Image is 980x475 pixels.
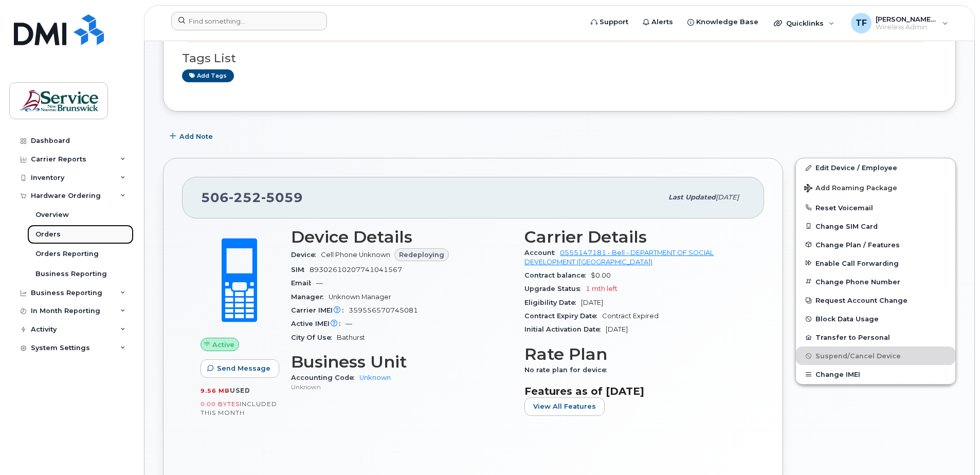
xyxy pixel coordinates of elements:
a: 0555147181 - Bell - DEPARTMENT OF SOCIAL DEVELOPMENT ([GEOGRAPHIC_DATA]) [524,249,714,266]
span: Cell Phone Unknown [321,251,390,259]
h3: Rate Plan [524,345,746,363]
span: Knowledge Base [696,17,758,27]
a: Support [584,12,636,32]
button: Block Data Usage [796,309,955,328]
button: Request Account Change [796,291,955,309]
span: Eligibility Date [524,299,581,306]
span: Redeploying [399,250,444,260]
span: Device [291,251,321,259]
input: Find something... [171,12,327,30]
span: Carrier IMEI [291,306,349,314]
span: [PERSON_NAME] (SD/DS) [876,15,937,23]
div: Quicklinks [767,13,842,33]
span: used [230,387,250,394]
span: — [346,320,352,327]
span: Send Message [217,363,270,373]
span: Wireless Admin [876,23,937,31]
span: included this month [201,400,277,417]
span: Accounting Code [291,374,359,381]
span: Bathurst [337,334,365,341]
span: No rate plan for device [524,366,612,374]
button: Reset Voicemail [796,198,955,217]
a: Knowledge Base [680,12,766,32]
span: TF [856,17,867,29]
a: Unknown [359,374,391,381]
button: Change Plan / Features [796,235,955,254]
span: Account [524,249,560,257]
span: Initial Activation Date [524,325,606,333]
span: Upgrade Status [524,285,586,293]
span: Contract Expiry Date [524,312,602,320]
span: City Of Use [291,334,337,341]
span: Change Plan / Features [815,241,900,248]
span: Active IMEI [291,320,346,327]
span: [DATE] [581,299,603,306]
span: Email [291,279,316,287]
h3: Business Unit [291,353,512,371]
button: Change IMEI [796,365,955,383]
button: Change Phone Number [796,272,955,291]
a: Add tags [182,69,234,82]
a: Alerts [636,12,680,32]
span: Enable Call Forwarding [815,259,899,267]
span: SIM [291,266,310,273]
span: Unknown Manager [329,293,391,301]
div: Torres-Flores, Fernando (SD/DS) [844,13,955,33]
button: Suspend/Cancel Device [796,346,955,365]
button: Enable Call Forwarding [796,254,955,272]
span: Add Note [179,132,213,141]
span: [DATE] [716,193,739,201]
span: Add Roaming Package [804,184,897,194]
a: Edit Device / Employee [796,158,955,177]
button: Send Message [201,359,279,378]
span: 1 mth left [586,285,618,293]
h3: Device Details [291,228,512,246]
span: Active [212,340,234,350]
h3: Carrier Details [524,228,746,246]
button: Add Roaming Package [796,177,955,198]
h3: Features as of [DATE] [524,385,746,397]
span: Contract Expired [602,312,659,320]
span: 359556570745081 [349,306,418,314]
p: Unknown [291,382,512,391]
span: 252 [229,190,261,205]
span: 5059 [261,190,303,205]
span: $0.00 [591,271,611,279]
span: 89302610207741041567 [310,266,402,273]
span: Contract balance [524,271,591,279]
span: [DATE] [606,325,628,333]
span: Last updated [668,193,716,201]
span: 506 [201,190,303,205]
h3: Tags List [182,52,937,65]
button: Transfer to Personal [796,328,955,346]
span: Support [600,17,628,27]
span: 9.56 MB [201,387,230,394]
button: Change SIM Card [796,217,955,235]
span: Alerts [651,17,673,27]
span: Quicklinks [786,19,824,27]
span: — [316,279,323,287]
span: Suspend/Cancel Device [815,352,901,360]
button: Add Note [163,127,222,145]
span: 0.00 Bytes [201,400,240,408]
span: Manager [291,293,329,301]
span: View All Features [533,401,596,411]
button: View All Features [524,397,605,416]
